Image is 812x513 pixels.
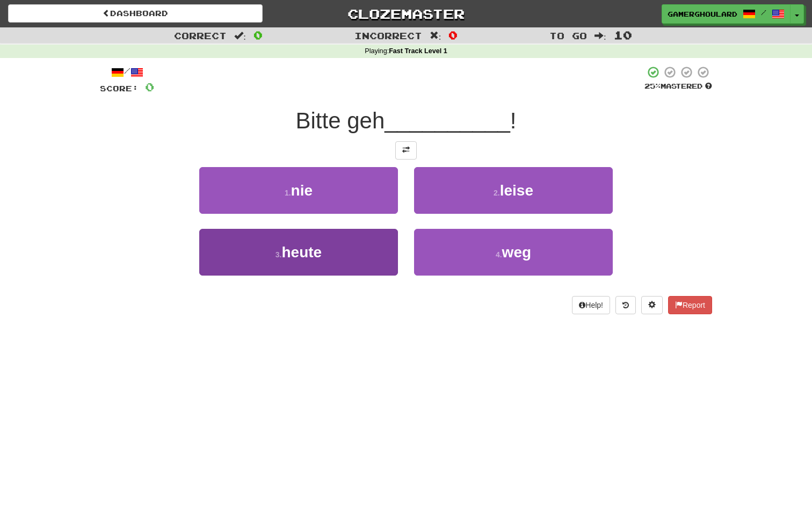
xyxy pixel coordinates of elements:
[496,250,502,259] small: 4 .
[199,229,398,276] button: 3.heute
[100,66,154,79] div: /
[761,9,766,16] span: /
[174,30,227,41] span: Correct
[614,28,632,41] span: 10
[414,167,613,214] button: 2.leise
[572,296,610,314] button: Help!
[100,84,139,93] span: Score:
[389,47,447,55] strong: Fast Track Level 1
[448,28,458,41] span: 0
[354,30,422,41] span: Incorrect
[644,82,712,91] div: Mastered
[414,229,613,276] button: 4.weg
[253,28,263,41] span: 0
[668,9,737,19] span: GamerGhoulard
[395,141,417,160] button: Toggle translation (alt+t)
[145,80,154,93] span: 0
[385,108,510,133] span: __________
[199,167,398,214] button: 1.nie
[510,108,517,133] span: !
[430,31,441,40] span: :
[234,31,246,40] span: :
[279,4,533,23] a: Clozemaster
[282,244,322,261] span: heute
[644,82,661,90] span: 25 %
[595,31,606,40] span: :
[494,189,500,197] small: 2 .
[500,182,533,199] span: leise
[668,296,712,314] button: Report
[295,108,385,133] span: Bitte geh
[662,4,791,24] a: GamerGhoulard /
[8,4,263,23] a: Dashboard
[275,250,282,259] small: 3 .
[615,296,636,314] button: Round history (alt+y)
[502,244,531,261] span: weg
[549,30,587,41] span: To go
[285,189,291,197] small: 1 .
[291,182,313,199] span: nie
